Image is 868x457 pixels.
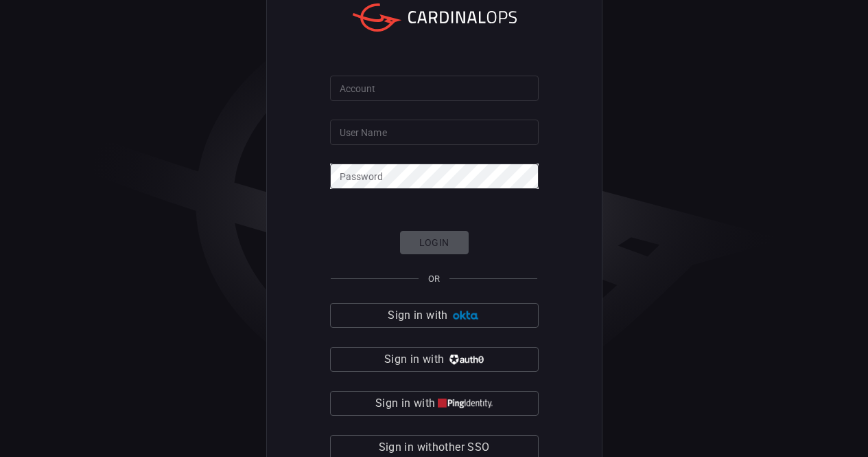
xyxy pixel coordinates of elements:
[384,350,444,369] span: Sign in with
[438,399,493,409] img: quu4iresuhQAAAABJRU5ErkJggg==
[330,76,539,101] input: Type your account
[330,303,539,328] button: Sign in with
[428,274,440,284] span: OR
[451,311,480,321] img: Ad5vKXme8s1CQAAAABJRU5ErkJggg==
[330,347,539,372] button: Sign in with
[447,355,484,365] img: vP8Hhh4KuCH8AavWKdZY7RZgAAAAASUVORK5CYII=
[330,120,539,145] input: Type your user name
[388,306,447,325] span: Sign in with
[330,391,539,416] button: Sign in with
[375,394,435,413] span: Sign in with
[379,438,490,457] span: Sign in with other SSO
